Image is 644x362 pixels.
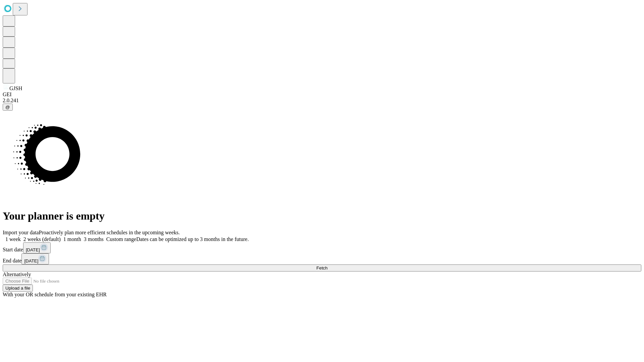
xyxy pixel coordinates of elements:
div: GEI [3,92,641,98]
h1: Your planner is empty [3,210,641,222]
div: 2.0.241 [3,98,641,104]
span: Dates can be optimized up to 3 months in the future. [136,236,249,242]
span: [DATE] [24,258,38,263]
span: Custom range [106,236,136,242]
span: Alternatively [3,271,31,277]
div: End date [3,253,641,264]
span: Fetch [316,265,327,270]
span: Import your data [3,230,39,235]
button: Upload a file [3,285,33,292]
button: [DATE] [23,242,51,253]
span: 1 week [5,236,21,242]
span: GJSH [9,85,22,91]
div: Start date [3,242,641,253]
button: @ [3,104,13,111]
span: @ [5,105,10,110]
span: With your OR schedule from your existing EHR [3,292,107,297]
button: [DATE] [21,253,49,264]
span: 2 weeks (default) [23,236,61,242]
button: Fetch [3,264,641,271]
span: 3 months [84,236,104,242]
span: 1 month [63,236,81,242]
span: Proactively plan more efficient schedules in the upcoming weeks. [39,230,180,235]
span: [DATE] [26,247,40,252]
